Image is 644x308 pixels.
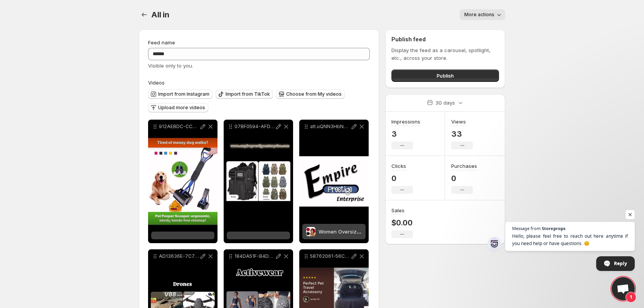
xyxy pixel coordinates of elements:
h3: Views [451,118,466,125]
span: Women Oversized Silky Hair Bonnet Solid Color [319,228,433,235]
p: 58762061-56C8-4E82-AD38-5D53D252A0E2segment_video_2 [310,253,350,259]
div: att.uQNN3HbNOCq0PSAjxqW5WiQsZ-Xj5WQjF8CoK6BfxXUWomen Oversized Silky Hair Bonnet Solid ColorWomen... [299,120,369,243]
span: Reply [614,257,627,270]
span: Visible only to you. [148,63,193,69]
p: 07BF0594-AFDB-4F90-86A4-FBB52A310720segment_video_2 [234,124,275,130]
p: 184DA51F-B4DD-4022-9CA7-9B688DF81F42segment_video_2 [234,253,275,259]
h3: Impressions [391,118,420,125]
h2: Publish feed [391,36,499,43]
p: $0.00 [391,218,413,227]
span: Hello, please feel free to reach out here anytime if you need help or have questions. 😊 [512,232,628,247]
p: 0 [391,174,413,183]
span: Choose from My videos [286,91,342,97]
span: Import from Instagram [158,91,209,97]
div: 912AEBDC-CCE6-47B1-832B-798A77B7B3B8segment_video_2 [148,120,217,243]
h3: Sales [391,206,405,214]
span: Feed name [148,39,175,46]
span: More actions [464,12,494,18]
p: att.uQNN3HbNOCq0PSAjxqW5WiQsZ-Xj5WQjF8CoK6BfxXU [310,124,350,130]
span: Videos [148,80,165,86]
a: Open chat [612,277,635,300]
button: Publish [391,69,499,82]
span: Upload more videos [158,105,205,111]
button: Upload more videos [148,103,208,112]
span: Storeprops [542,226,565,230]
p: 912AEBDC-CCE6-47B1-832B-798A77B7B3B8segment_video_2 [159,124,199,130]
p: 3 [391,129,420,139]
p: Display the feed as a carousel, spotlight, etc., across your store. [391,46,499,62]
span: Import from TikTok [226,91,270,97]
p: 30 days [435,99,455,107]
span: Publish [437,72,454,80]
p: 0 [451,174,477,183]
h3: Clicks [391,162,406,170]
p: AD13636E-7C76-4875-B9DC-E15FE12CBDCEsegment_video_2 [159,253,199,259]
button: Import from TikTok [216,90,273,99]
h3: Purchases [451,162,477,170]
span: 1 [625,292,636,303]
span: Message from [512,226,541,230]
button: Settings [139,9,150,20]
button: Import from Instagram [148,90,212,99]
div: 07BF0594-AFDB-4F90-86A4-FBB52A310720segment_video_2 [224,120,293,243]
img: Women Oversized Silky Hair Bonnet Solid Color [306,227,315,236]
button: More actions [460,9,505,20]
button: Choose from My videos [276,90,345,99]
span: All in [151,10,169,19]
p: 33 [451,129,473,139]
